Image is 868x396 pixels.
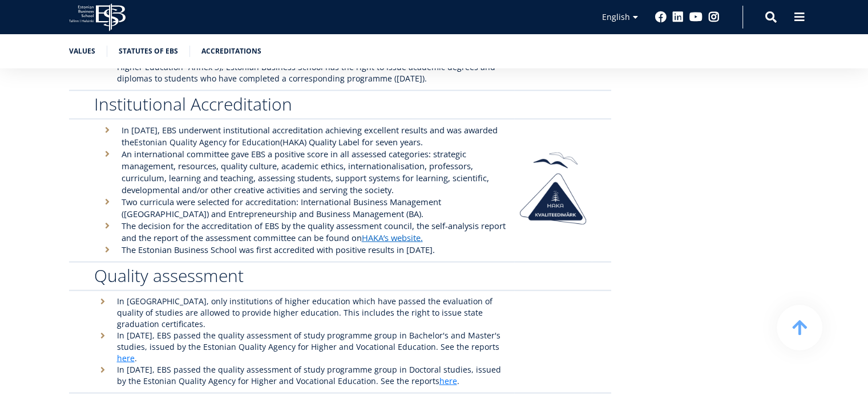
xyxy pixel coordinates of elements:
[122,244,435,255] span: The Estonian Business School was first accredited with positive results in [DATE].
[708,11,720,23] a: Instagram
[94,330,508,364] li: In [DATE], EBS passed the quality assessment of study programme group in Bachelor's and Master's ...
[122,196,441,219] span: Two curricula were selected for accreditation: International Business Management ([GEOGRAPHIC_DAT...
[122,220,506,243] span: The decision for the accreditation of EBS by the quality assessment council, the self-analysis re...
[201,46,261,57] a: Accreditations
[94,364,508,387] li: In [DATE], EBS passed the quality assessment of study programme group in Doctoral studies, issued...
[362,232,423,243] span: .
[689,11,703,23] a: Youtube
[672,11,684,23] a: Linkedin
[94,296,508,330] li: In [GEOGRAPHIC_DATA], only institutions of higher education which have passed the evaluation of q...
[94,96,508,113] h3: Institutional Accreditation
[69,46,95,57] a: Values
[94,267,508,284] h3: Quality assessment
[119,46,178,57] a: Statutes of EBS
[122,124,498,148] span: In [DATE], EBS underwent institutional accreditation achieving excellent results and was awarded the
[655,11,667,23] a: Facebook
[117,353,135,364] a: here
[99,124,508,148] li: Estonian Quality Agency for Education
[439,375,457,387] a: here
[362,232,421,243] a: HAKA’s website
[122,148,489,195] span: An international committee gave EBS a positive score in all assessed categories: strategic manage...
[280,136,423,148] span: (HAKA) Quality Label for seven years.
